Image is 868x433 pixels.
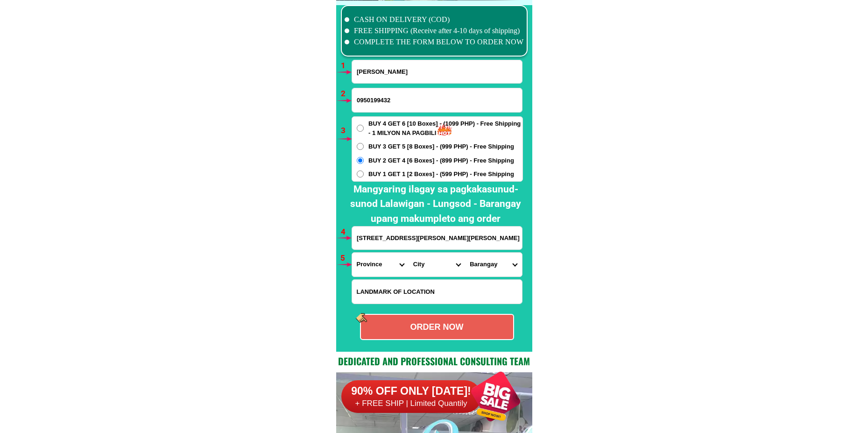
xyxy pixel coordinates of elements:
[361,321,513,334] div: ORDER NOW
[345,14,524,25] li: CASH ON DELIVERY (COD)
[357,157,364,164] input: BUY 2 GET 4 [6 Boxes] - (899 PHP) - Free Shipping
[368,119,522,137] span: BUY 4 GET 6 [10 Boxes] - (1099 PHP) - Free Shipping - 1 MILYON NA PAGBILI
[345,25,524,36] li: FREE SHIPPING (Receive after 4-10 days of shipping)
[336,354,532,368] h2: Dedicated and professional consulting team
[341,88,352,100] h6: 2
[341,60,352,72] h6: 1
[352,60,522,83] input: Input full_name
[340,252,351,264] h6: 5
[352,253,409,277] select: Select province
[357,125,364,132] input: BUY 4 GET 6 [10 Boxes] - (1099 PHP) - Free Shipping - 1 MILYON NA PAGBILI
[368,170,514,179] span: BUY 1 GET 1 [2 Boxes] - (599 PHP) - Free Shipping
[341,384,481,398] h6: 90% OFF ONLY [DATE]!
[341,125,352,137] h6: 3
[352,280,522,304] input: Input LANDMARKOFLOCATION
[345,36,524,48] li: COMPLETE THE FORM BELOW TO ORDER NOW
[357,143,364,150] input: BUY 3 GET 5 [8 Boxes] - (999 PHP) - Free Shipping
[341,398,481,409] h6: + FREE SHIP | Limited Quantily
[341,226,352,238] h6: 4
[352,88,522,112] input: Input phone_number
[357,170,364,177] input: BUY 1 GET 1 [2 Boxes] - (599 PHP) - Free Shipping
[409,253,465,277] select: Select district
[368,142,514,151] span: BUY 3 GET 5 [8 Boxes] - (999 PHP) - Free Shipping
[368,156,514,165] span: BUY 2 GET 4 [6 Boxes] - (899 PHP) - Free Shipping
[344,182,528,227] h2: Mangyaring ilagay sa pagkakasunud-sunod Lalawigan - Lungsod - Barangay upang makumpleto ang order
[465,253,522,277] select: Select commune
[352,227,522,249] input: Input address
